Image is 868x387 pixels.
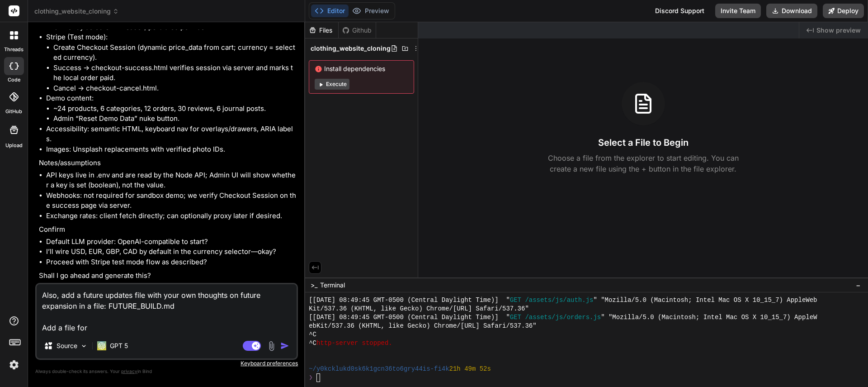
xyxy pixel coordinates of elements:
[37,284,297,333] textarea: Also, add a future updates file with your own thoughts on future expansion in a file: FUTURE_BUIL...
[315,64,408,73] span: Install dependencies
[816,26,861,35] span: Show preview
[8,76,20,84] label: code
[110,341,128,350] p: GPT 5
[311,44,391,53] span: clothing_website_cloning
[97,341,106,350] img: GPT 5
[46,237,296,247] li: Default LLM provider: OpenAI-compatible to start?
[280,341,289,350] img: icon
[5,108,22,115] label: GitHub
[46,211,296,221] li: Exchange rates: client fetch directly; can optionally proxy later if desired.
[593,296,817,305] span: " "Mozilla/5.0 (Macintosh; Intel Mac OS X 10_15_7) AppleWeb
[39,158,296,168] p: Notes/assumptions
[311,5,349,17] button: Editor
[854,278,863,292] button: −
[53,63,296,83] li: Success -> checkout-success.html verifies session via server and marks the local order paid.
[53,83,296,94] li: Cancel -> checkout-cancel.html.
[46,93,296,124] li: Demo content:
[46,124,296,144] li: Accessibility: semantic HTML, keyboard nav for overlays/drawers, ARIA labels.
[525,296,593,305] span: /assets/js/auth.js
[53,104,296,114] li: ~24 products, 6 categories, 12 orders, 30 reviews, 6 journal posts.
[46,32,296,93] li: Stripe (Test mode):
[510,313,521,322] span: GET
[309,365,449,373] span: ~/y0kcklukd0sk6k1gcn36to6gry44is-fi4k
[309,296,510,305] span: [[DATE] 08:49:45 GMT-0500 (Central Daylight Time)] "
[53,114,296,124] li: Admin “Reset Demo Data” nuke button.
[39,271,296,281] p: Shall I go ahead and generate this?
[35,367,298,376] p: Always double-check its answers. Your in Bind
[46,170,296,191] li: API keys live in .env and are read by the Node API; Admin UI will show whether a key is set (bool...
[4,46,24,53] label: threads
[46,191,296,211] li: Webhooks: not required for sandbox demo; we verify Checkout Session on the success page via server.
[46,144,296,155] li: Images: Unsplash replacements with verified photo IDs.
[349,5,393,17] button: Preview
[316,339,392,348] span: http-server stopped.
[309,322,536,330] span: ebKit/537.36 (KHTML, like Gecko) Chrome/[URL] Safari/537.36"
[309,339,316,348] span: ^C
[53,43,296,63] li: Create Checkout Session (dynamic price_data from cart; currency = selected currency).
[5,142,23,149] label: Upload
[598,136,689,149] h3: Select a File to Begin
[320,281,345,290] span: Terminal
[449,365,491,373] span: 21h 49m 52s
[309,373,312,382] span: ❯
[542,153,745,174] p: Choose a file from the explorer to start editing. You can create a new file using the + button in...
[35,360,298,367] p: Keyboard preferences
[80,342,88,350] img: Pick Models
[315,79,349,90] button: Execute
[650,4,710,18] div: Discord Support
[309,313,510,322] span: [[DATE] 08:49:45 GMT-0500 (Central Daylight Time)] "
[715,4,761,18] button: Invite Team
[266,341,277,351] img: attachment
[856,281,861,290] span: −
[6,357,22,373] img: settings
[823,4,864,18] button: Deploy
[311,281,317,290] span: >_
[121,368,137,374] span: privacy
[339,26,376,35] div: Github
[525,313,601,322] span: /assets/js/orders.js
[305,26,338,35] div: Files
[39,225,296,235] p: Confirm
[46,247,296,257] li: I’ll wire USD, EUR, GBP, CAD by default in the currency selector—okay?
[46,257,296,268] li: Proceed with Stripe test mode flow as described?
[766,4,817,18] button: Download
[309,305,529,313] span: Kit/537.36 (KHTML, like Gecko) Chrome/[URL] Safari/537.36"
[34,7,119,16] span: clothing_website_cloning
[601,313,817,322] span: " "Mozilla/5.0 (Macintosh; Intel Mac OS X 10_15_7) AppleW
[309,330,316,339] span: ^C
[510,296,521,305] span: GET
[57,341,77,350] p: Source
